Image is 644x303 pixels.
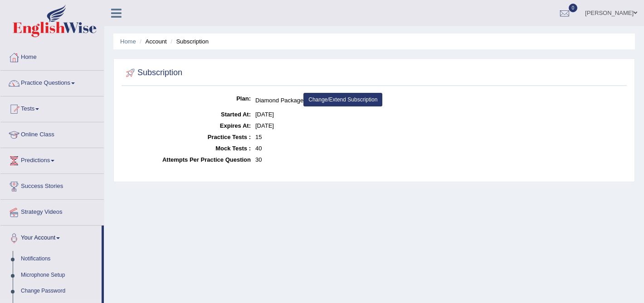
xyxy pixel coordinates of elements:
dd: 40 [255,143,624,154]
li: Account [137,37,166,46]
a: Success Stories [0,174,104,197]
dd: 30 [255,154,624,165]
dt: Expires At: [124,120,251,131]
a: Tests [0,96,104,119]
span: 0 [569,4,578,12]
a: Notifications [17,251,102,267]
dt: Started At: [124,109,251,120]
a: Microphone Setup [17,267,102,284]
a: Change Password [17,283,102,299]
dd: 15 [255,131,624,143]
dd: Diamond Package [255,93,624,109]
a: Predictions [0,148,104,171]
dt: Attempts Per Practice Question [124,154,251,165]
a: Home [0,45,104,67]
a: Online Class [0,122,104,145]
dd: [DATE] [255,120,624,131]
dt: Mock Tests : [124,143,251,154]
li: Subscription [168,37,209,46]
dt: Practice Tests : [124,131,251,143]
a: Your Account [0,226,102,248]
dd: [DATE] [255,109,624,120]
h2: Subscription [124,66,182,80]
a: Home [120,38,136,45]
a: Strategy Videos [0,200,104,222]
dt: Plan: [124,93,251,104]
a: Change/Extend Subscription [303,93,382,106]
a: Practice Questions [0,71,104,93]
